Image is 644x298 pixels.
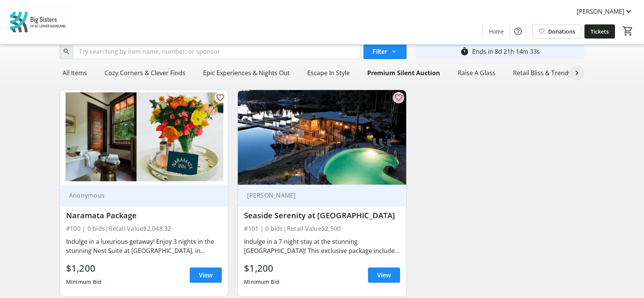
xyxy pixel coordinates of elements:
img: Big Sisters of BC Lower Mainland's Logo [5,3,73,41]
mat-icon: timer_outline [460,47,469,56]
div: $1,200 [244,261,279,275]
div: Minimum Bid [66,275,102,289]
div: Cozy Corners & Clever Finds [102,65,189,81]
mat-icon: favorite_outline [394,93,403,102]
span: Tickets [591,27,609,35]
span: [PERSON_NAME] [577,7,624,16]
button: Cart [621,24,635,38]
a: View [190,267,222,283]
span: Filter [373,47,387,56]
a: View [368,267,400,283]
a: Tickets [584,24,615,39]
span: View [377,271,391,280]
button: Help [510,24,526,39]
a: Donations [532,24,581,39]
mat-icon: favorite_outline [216,93,225,102]
div: Ends in 8d 21h 14m 33s [472,47,540,56]
button: Filter [363,44,407,59]
div: Raise A Glass [455,65,499,81]
div: Indulge in a luxurious getaway! Enjoy 3 nights in the stunning Nest Suite at [GEOGRAPHIC_DATA], i... [66,237,222,255]
div: All Items [60,65,90,81]
div: Seaside Serenity at [GEOGRAPHIC_DATA] [244,211,400,220]
div: Epic Experiences & Nights Out [200,65,293,81]
div: #101 | 0 bids | Retail Value $2,500 [244,223,400,234]
div: Anonymous [66,192,213,199]
div: #100 | 0 bids | Retail Value $2,048.32 [66,223,222,234]
div: Escape In Style [304,65,353,81]
div: [PERSON_NAME] [244,192,391,199]
span: View [199,271,213,280]
a: Home [483,24,510,39]
span: Donations [548,27,575,35]
div: Premium Silent Auction [364,65,443,81]
img: Seaside Serenity at Painted Boat Resort & Marina [238,90,406,185]
img: Naramata Package [60,90,228,185]
div: $1,200 [66,261,102,275]
span: Home [489,27,504,35]
div: Minimum Bid [244,275,279,289]
input: Try searching by item name, number, or sponsor [73,44,360,59]
div: Naramata Package [66,211,222,220]
button: [PERSON_NAME] [571,5,639,18]
div: Retail Bliss & Trendy Treats [510,65,594,81]
div: Indulge in a 7-night stay at the stunning [GEOGRAPHIC_DATA]! This exclusive package includes a tw... [244,237,400,255]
